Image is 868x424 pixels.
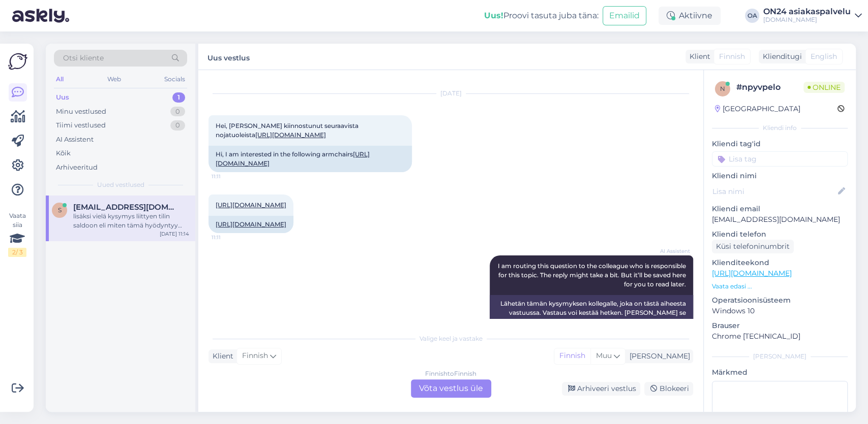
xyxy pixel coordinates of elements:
span: Muu [596,351,612,360]
p: Brauser [712,320,848,331]
p: Windows 10 [712,306,848,316]
a: [URL][DOMAIN_NAME] [216,201,286,209]
span: n [720,85,725,92]
div: All [54,73,66,86]
a: ON24 asiakaspalvelu[DOMAIN_NAME] [763,8,862,24]
div: Minu vestlused [56,107,106,117]
input: Lisa nimi [712,186,836,197]
div: Klient [208,351,233,362]
span: 11:11 [212,173,250,180]
span: I am routing this question to the colleague who is responsible for this topic. The reply might ta... [498,262,687,288]
div: [PERSON_NAME] [712,352,848,361]
div: lisäksi vielä kysymys liittyen tilin saldoon eli miten tämä hyödyntyy ostaessa. Minulla on tällä ... [73,212,189,230]
div: Klienditugi [759,51,802,62]
span: 11:11 [212,234,250,241]
div: OA [745,9,759,23]
div: ON24 asiakaspalvelu [763,8,851,16]
p: Kliendi telefon [712,229,848,240]
div: Kliendi info [712,123,848,133]
div: AI Assistent [56,135,94,145]
span: Finnish [242,350,268,362]
p: Märkmed [712,367,848,378]
div: Valige keel ja vastake [208,334,693,343]
span: Online [803,82,845,93]
span: English [811,51,837,62]
div: Arhiveeri vestlus [562,382,640,396]
div: 0 [170,107,185,117]
p: Kliendi nimi [712,171,848,181]
img: Askly Logo [8,52,27,71]
div: Lähetän tämän kysymyksen kollegalle, joka on tästä aiheesta vastuussa. Vastaus voi kestää hetken.... [490,295,693,331]
div: Arhiveeritud [56,162,98,173]
div: 2 / 3 [8,248,26,257]
input: Lisa tag [712,151,848,167]
div: [DOMAIN_NAME] [763,16,851,24]
div: Finnish [554,348,590,364]
div: Võta vestlus üle [411,379,491,398]
p: Operatsioonisüsteem [712,295,848,306]
b: Uus! [484,11,503,20]
div: Hi, I am interested in the following armchairs [208,146,412,172]
span: sannaojanen8@gmail.com [73,203,179,212]
label: Uus vestlus [207,50,250,63]
div: [GEOGRAPHIC_DATA] [715,104,800,114]
div: 1 [172,92,185,103]
span: Hei, [PERSON_NAME] kiinnostunut seuraavista nojatuoleista [216,122,360,139]
div: Aktiivne [659,7,721,25]
p: [EMAIL_ADDRESS][DOMAIN_NAME] [712,214,848,225]
div: Klient [685,51,710,62]
p: Chrome [TECHNICAL_ID] [712,331,848,342]
p: Kliendi tag'id [712,139,848,149]
div: 0 [170,120,185,131]
a: [URL][DOMAIN_NAME] [712,269,792,278]
p: Vaata edasi ... [712,282,848,291]
span: Otsi kliente [63,53,104,63]
div: Vaata siia [8,211,26,257]
div: # npyvpelo [736,81,803,93]
p: Kliendi email [712,204,848,214]
div: Proovi tasuta juba täna: [484,10,598,22]
div: [DATE] [208,89,693,98]
span: Uued vestlused [97,180,144,189]
span: Finnish [719,51,745,62]
div: [DATE] 11:14 [160,230,189,238]
div: Finnish to Finnish [425,369,476,378]
a: [URL][DOMAIN_NAME] [255,131,326,139]
span: s [58,206,62,214]
div: Socials [162,73,187,86]
div: Kõik [56,148,71,158]
a: [URL][DOMAIN_NAME] [216,220,286,228]
div: Web [105,73,123,86]
button: Emailid [603,6,646,25]
div: Blokeeri [644,382,693,396]
div: Tiimi vestlused [56,120,106,131]
div: Küsi telefoninumbrit [712,240,794,253]
p: Klienditeekond [712,257,848,268]
span: AI Assistent [652,247,690,255]
div: [PERSON_NAME] [625,351,690,362]
div: Uus [56,92,69,103]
